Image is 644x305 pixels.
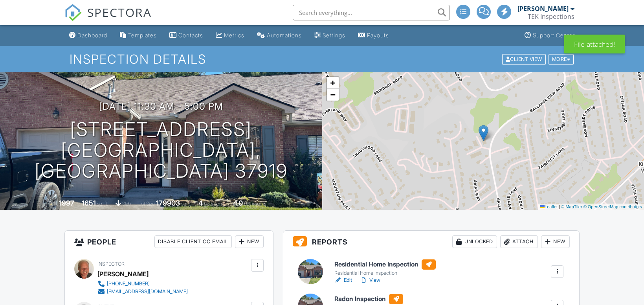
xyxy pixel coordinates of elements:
a: Contacts [166,28,206,43]
div: Payouts [367,32,389,39]
span: bedrooms [204,201,226,207]
h3: People [65,231,273,253]
a: Zoom in [327,77,339,89]
a: Residential Home Inspection Residential Home Inspection [334,259,436,277]
a: [PHONE_NUMBER] [97,280,188,288]
a: Dashboard [66,28,110,43]
a: [EMAIL_ADDRESS][DOMAIN_NAME] [97,288,188,296]
a: Metrics [213,28,248,43]
div: Attach [500,235,538,248]
div: 1997 [59,199,74,207]
a: SPECTORA [64,11,152,27]
span: slab [122,201,131,207]
div: [PHONE_NUMBER] [107,281,150,287]
div: New [235,235,264,248]
div: Unlocked [452,235,497,248]
span: Inspector [97,261,125,267]
a: Edit [334,276,352,284]
a: Zoom out [327,89,339,101]
div: 4.0 [233,199,243,207]
h1: Inspection Details [70,52,575,66]
div: Support Center [533,32,575,39]
div: Metrics [224,32,244,39]
span: − [330,90,335,99]
h1: [STREET_ADDRESS] [GEOGRAPHIC_DATA], [GEOGRAPHIC_DATA] 37919 [13,119,310,181]
a: Automations (Advanced) [254,28,305,43]
div: Contacts [178,32,203,39]
img: Marker [479,125,488,141]
div: New [541,235,570,248]
a: © OpenStreetMap contributors [583,204,642,209]
a: Leaflet [540,204,558,209]
div: 179903 [156,199,180,207]
div: [EMAIL_ADDRESS][DOMAIN_NAME] [107,288,188,295]
div: [PERSON_NAME] [517,5,569,13]
div: Templates [128,32,157,39]
a: © MapTiler [561,204,582,209]
div: Settings [323,32,345,39]
a: Support Center [521,28,578,43]
span: SPECTORA [87,4,152,20]
div: Disable Client CC Email [154,235,232,248]
span: bathrooms [244,201,266,207]
h6: Residential Home Inspection [334,259,436,270]
a: Templates [117,28,160,43]
div: TEK Inspections [528,13,574,20]
span: sq. ft. [97,201,108,207]
h3: Reports [283,231,579,253]
div: [PERSON_NAME] [97,268,149,280]
div: More [549,54,574,64]
img: The Best Home Inspection Software - Spectora [64,4,82,21]
span: Built [49,201,58,207]
span: + [330,78,335,88]
h6: Radon Inspection [334,294,403,304]
div: Automations [267,32,302,39]
span: | [559,204,560,209]
div: Client View [502,54,546,64]
a: Settings [311,28,349,43]
div: File attached! [564,35,625,53]
div: 1651 [82,199,96,207]
a: Client View [501,56,548,62]
div: 4 [198,199,203,207]
span: sq.ft. [181,201,191,207]
a: Payouts [355,28,392,43]
div: Residential Home Inspection [334,270,436,276]
h3: [DATE] 11:30 am - 5:00 pm [99,101,223,112]
input: Search everything... [293,5,450,20]
a: View [360,276,380,284]
div: Dashboard [77,32,107,39]
span: Lot Size [138,201,155,207]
